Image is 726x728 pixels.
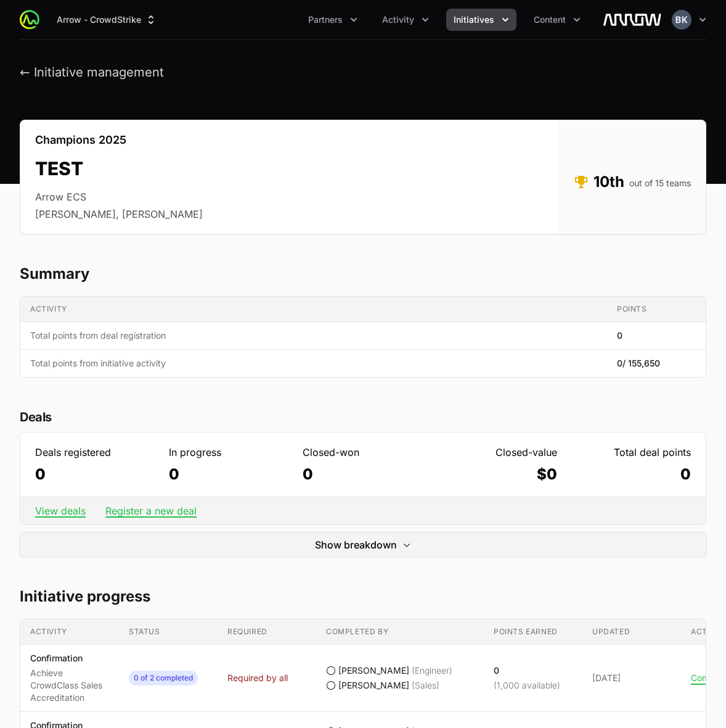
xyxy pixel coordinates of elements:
button: Activity [375,9,436,31]
th: Completed by [316,619,484,645]
svg: Expand/Collapse [402,540,412,550]
span: 0 [617,329,622,342]
dd: 0 [169,465,290,484]
dd: 0 [303,465,424,484]
li: Arrow ECS [35,189,203,204]
h2: TEST [35,157,203,180]
span: 0 [617,357,660,370]
a: Register a new deal [105,505,197,517]
span: Partners [308,14,343,26]
span: [PERSON_NAME] [338,664,409,677]
p: Confirmation [30,652,109,664]
li: [PERSON_NAME], [PERSON_NAME] [35,207,203,221]
dd: 0 [35,465,157,484]
dt: Closed-won [303,445,424,460]
th: Points [607,297,706,322]
span: [DATE] [592,672,671,684]
section: TEST's progress summary [20,264,706,378]
p: 0 [494,664,560,677]
th: Status [119,619,218,645]
dd: 0 [569,465,691,484]
h2: Initiative progress [20,587,706,606]
th: Activity [20,297,607,322]
span: Total points from initiative activity [30,357,597,370]
button: Arrow - CrowdStrike [49,9,165,31]
th: Required [218,619,316,645]
div: Partners menu [301,9,365,31]
h2: Summary [20,264,706,284]
section: Deal statistics [20,407,706,557]
button: Content [526,9,588,31]
div: Initiatives menu [446,9,516,31]
img: Brittany Karno [672,10,691,30]
section: TEST's details [20,120,706,234]
button: Partners [301,9,365,31]
p: Champions 2025 [35,133,203,147]
dt: Deals registered [35,445,157,460]
span: Total points from deal registration [30,329,597,342]
p: (1,000 available) [494,679,560,692]
img: Arrow [603,7,662,32]
th: Points earned [484,619,582,645]
h2: Deals [20,407,706,427]
dt: Total deal points [569,445,691,460]
span: Initiatives [454,14,494,26]
dt: In progress [169,445,290,460]
th: Updated [582,619,681,645]
th: Activity [20,619,119,645]
span: out of 15 teams [629,177,691,189]
p: Achieve CrowdClass Sales Accreditation [30,667,109,704]
div: Activity menu [375,9,436,31]
span: (Engineer) [412,664,452,677]
span: [PERSON_NAME] [338,679,409,692]
span: Required by all [227,672,288,684]
span: Show breakdown [315,537,397,552]
div: Supplier switch menu [49,9,165,31]
dd: 10th [574,172,691,192]
dd: $0 [436,465,557,484]
button: ← Initiative management [20,65,164,80]
span: / 155,650 [622,358,660,368]
dt: Closed-value [436,445,557,460]
button: Initiatives [446,9,516,31]
div: Content menu [526,9,588,31]
span: (Sales) [412,679,439,692]
img: ActivitySource [20,10,39,30]
a: View deals [35,505,86,517]
span: Content [534,14,566,26]
div: Main navigation [39,9,588,31]
span: Activity [382,14,414,26]
button: Show breakdownExpand/Collapse [20,532,706,557]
